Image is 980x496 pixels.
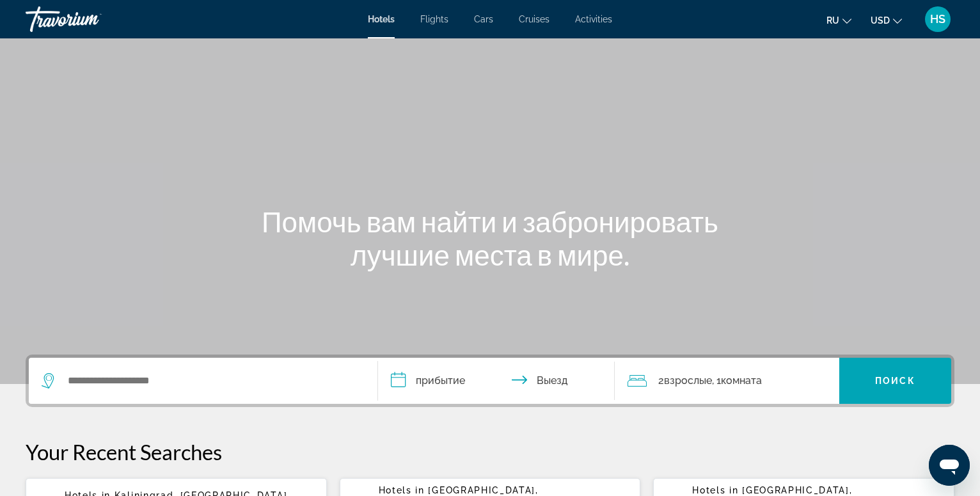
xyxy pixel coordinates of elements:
button: User Menu [921,6,954,33]
button: Change language [826,11,851,29]
span: USD [871,15,890,26]
button: Change currency [871,11,902,29]
button: Check in and out dates [378,358,615,404]
span: ru [826,15,839,26]
a: Cars [474,14,493,24]
span: , 1 [712,372,762,390]
a: Activities [575,14,612,24]
h1: Помочь вам найти и забронировать лучшие места в мире. [250,205,730,271]
a: Hotels [368,14,395,24]
a: Cruises [519,14,549,24]
span: HS [930,13,945,26]
button: Travelers: 2 adults, 0 children [615,358,839,404]
a: Flights [420,14,448,24]
span: Поиск [875,376,915,386]
div: Search widget [29,358,951,404]
button: Поиск [839,358,951,404]
span: Hotels in [692,485,738,495]
span: Взрослые [664,374,712,387]
span: Hotels in [379,485,425,495]
span: Комната [721,374,762,387]
span: 2 [658,372,712,390]
iframe: Schaltfläche zum Öffnen des Messaging-Fensters [929,445,970,486]
a: Travorium [26,3,154,36]
p: Your Recent Searches [26,439,954,465]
